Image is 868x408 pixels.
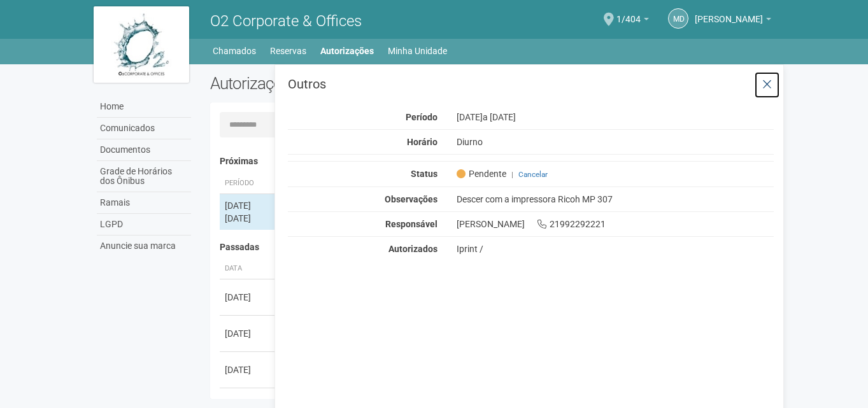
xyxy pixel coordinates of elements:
div: [DATE] [225,327,272,340]
a: [PERSON_NAME] [695,16,771,26]
a: Home [97,96,191,118]
div: [DATE] [225,212,272,225]
strong: Observações [385,194,438,204]
span: Pendente [457,168,506,179]
a: Grade de Horários dos Ônibus [97,161,191,192]
h3: Outros [288,78,774,90]
h4: Passadas [220,243,765,252]
span: O2 Corporate & Offices [210,12,362,30]
strong: Período [406,112,438,122]
span: 1/404 [616,2,641,24]
strong: Autorizados [388,244,438,254]
a: Autorizações [320,42,374,60]
a: Chamados [213,42,256,60]
img: logo.jpg [94,6,189,83]
div: [DATE] [225,199,272,212]
div: Diurno [447,136,784,148]
div: Iprint / [457,243,774,255]
a: Md [668,8,688,29]
a: Documentos [97,139,191,161]
a: 1/404 [616,16,649,26]
div: Descer com a impressora Ricoh MP 307 [447,193,784,205]
span: | [511,170,513,179]
strong: Responsável [385,219,438,229]
a: LGPD [97,214,191,236]
div: [PERSON_NAME] 21992292221 [447,218,784,230]
a: Reservas [270,42,306,60]
strong: Horário [407,137,438,147]
a: Minha Unidade [388,42,447,60]
span: Michele de Carvalho [695,2,763,24]
a: Ramais [97,192,191,214]
a: Comunicados [97,118,191,139]
a: Anuncie sua marca [97,236,191,257]
div: [DATE] [225,291,272,304]
h2: Autorizações [210,74,483,93]
strong: Status [411,169,438,179]
div: [DATE] [447,111,784,123]
th: Período [220,173,277,194]
a: Cancelar [518,170,548,179]
th: Data [220,258,277,279]
h4: Próximas [220,157,765,166]
span: a [DATE] [483,112,516,122]
div: [DATE] [225,363,272,376]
